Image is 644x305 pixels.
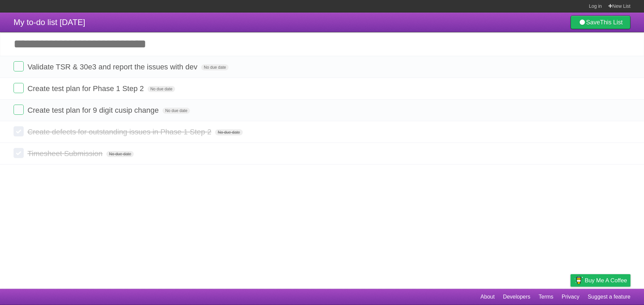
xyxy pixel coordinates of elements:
[503,290,530,303] a: Developers
[106,151,134,157] span: No due date
[14,105,24,115] label: Done
[14,18,85,27] span: My to-do list [DATE]
[27,106,160,114] span: Create test plan for 9 digit cusip change
[14,126,24,136] label: Done
[562,290,579,303] a: Privacy
[571,274,630,287] a: Buy me a coffee
[588,290,630,303] a: Suggest a feature
[148,86,175,92] span: No due date
[27,128,213,136] span: Create defects for outstanding issues in Phase 1 Step 2
[14,61,24,71] label: Done
[539,290,554,303] a: Terms
[480,290,495,303] a: About
[14,148,24,158] label: Done
[201,64,229,70] span: No due date
[585,275,627,286] span: Buy me a coffee
[215,129,242,135] span: No due date
[27,84,146,93] span: Create test plan for Phase 1 Step 2
[600,19,623,26] b: This List
[574,275,583,286] img: Buy me a coffee
[14,83,24,93] label: Done
[571,16,630,29] a: SaveThis List
[27,63,199,71] span: Validate TSR & 30e3 and report the issues with dev
[163,108,190,114] span: No due date
[27,149,104,158] span: Timesheet Submission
